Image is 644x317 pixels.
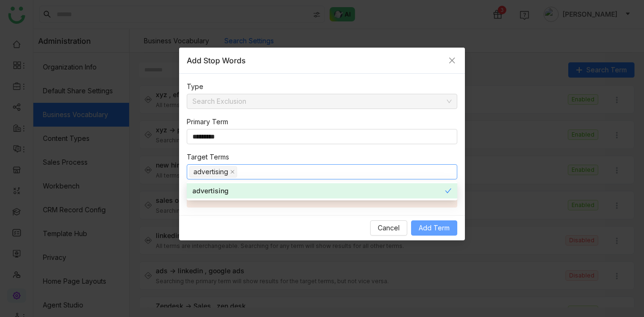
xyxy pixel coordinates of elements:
[187,55,457,66] div: Add Stop Words
[419,223,450,233] span: Add Term
[411,220,457,236] button: Add Term
[193,167,228,177] div: advertising
[187,152,234,162] label: Target Terms
[192,94,452,109] nz-select-item: Search Exclusion
[192,186,445,196] div: advertising
[378,223,400,233] span: Cancel
[189,166,237,178] nz-select-item: advertising
[439,48,465,73] button: Close
[370,220,407,236] button: Cancel
[187,81,208,92] label: Type
[187,117,233,127] label: Primary Term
